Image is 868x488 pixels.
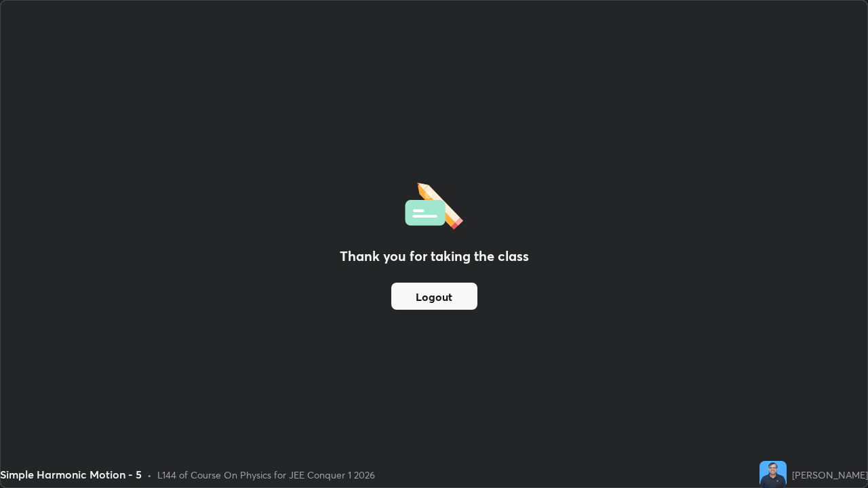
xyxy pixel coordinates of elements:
[405,178,463,230] img: offlineFeedback.1438e8b3.svg
[157,468,375,482] div: L144 of Course On Physics for JEE Conquer 1 2026
[340,246,529,266] h2: Thank you for taking the class
[792,468,868,482] div: [PERSON_NAME]
[147,468,152,482] div: •
[391,283,477,310] button: Logout
[759,461,787,488] img: c8efc32e9f1a4c10bde3d70895648330.jpg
